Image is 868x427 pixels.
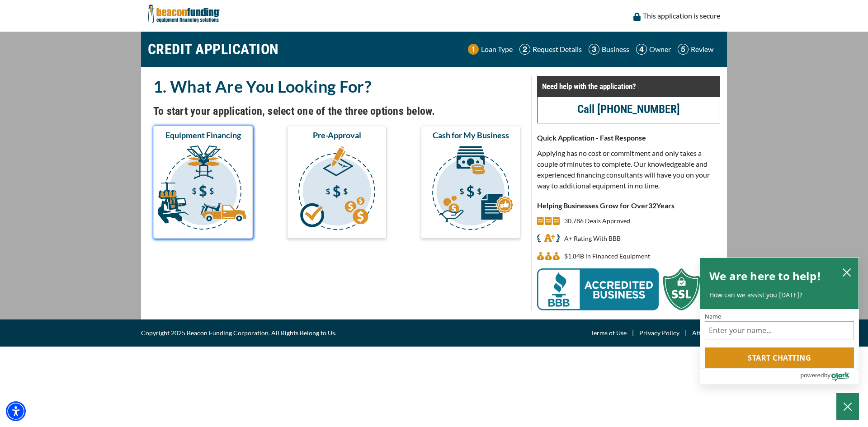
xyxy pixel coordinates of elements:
div: Accessibility Menu [6,401,26,421]
button: Pre-Approval [287,126,387,239]
p: Business [602,44,629,55]
input: Name [705,321,854,339]
h2: 1. What Are You Looking For? [153,76,520,97]
span: | [627,328,639,338]
button: Close Chatbox [836,393,859,420]
img: Step 1 [468,44,479,55]
h4: To start your application, select one of the three options below. [153,103,520,119]
img: Step 5 [678,44,689,55]
span: Pre-Approval [313,130,361,141]
span: Copyright 2025 Beacon Funding Corporation. All Rights Belong to Us. [141,328,336,338]
a: call (847) 897-2486 [577,103,680,116]
span: by [824,370,830,381]
p: Helping Businesses Grow for Over Years [537,200,720,211]
div: olark chatbox [700,258,859,385]
img: Step 2 [519,44,530,55]
p: Need help with the application? [542,81,715,92]
p: Quick Application - Fast Response [537,132,720,143]
img: Equipment Financing [155,144,251,235]
img: Step 3 [589,44,599,55]
button: close chatbox [840,266,854,278]
p: Review [691,44,713,55]
a: Terms of Use [590,328,627,338]
span: powered [800,370,824,381]
img: Cash for My Business [423,144,519,235]
p: Request Details [533,44,582,55]
p: 30,786 Deals Approved [564,216,630,226]
img: BBB Acredited Business and SSL Protection [537,268,700,310]
p: This application is secure [643,10,720,21]
h1: CREDIT APPLICATION [148,36,279,62]
a: Privacy Policy [639,328,679,338]
p: How can we assist you [DATE]? [709,291,849,300]
p: Applying has no cost or commitment and only takes a couple of minutes to complete. Our knowledgea... [537,148,720,191]
span: Equipment Financing [165,130,241,141]
span: Cash for My Business [433,130,509,141]
a: Powered by Olark [800,369,859,384]
img: Pre-Approval [289,144,385,235]
button: Start chatting [705,347,854,368]
button: Equipment Financing [153,126,253,239]
img: lock icon to convery security [633,13,641,21]
p: Owner [649,44,671,55]
p: A+ Rating With BBB [564,233,621,244]
button: Cash for My Business [421,126,520,239]
label: Name [705,314,854,319]
span: 32 [648,201,656,210]
a: Attributions [692,328,727,338]
span: | [679,328,692,338]
img: Step 4 [636,44,647,55]
h2: We are here to help! [709,267,821,285]
p: Loan Type [481,44,513,55]
p: $1,844,346,419 in Financed Equipment [564,251,650,262]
